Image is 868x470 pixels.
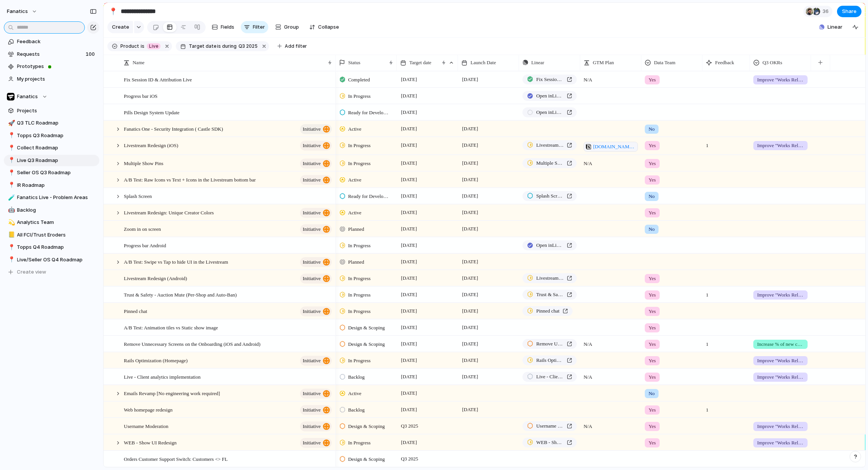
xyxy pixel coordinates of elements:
[300,356,332,366] button: initiative
[17,194,97,201] span: Fanatics Live - Problem Areas
[124,389,220,397] span: Emails Revamp [No engineering work required]
[17,38,97,45] span: Feedback
[17,219,97,226] span: Analytics Team
[17,256,97,264] span: Live/Seller OS Q4 Roadmap
[124,339,260,348] span: Remove Unnecessary Screens on the Onboarding (iOS and Android)
[399,208,419,217] span: [DATE]
[107,21,133,33] button: Create
[133,59,144,66] span: Name
[522,107,577,117] a: Open inLinear
[399,438,419,447] span: [DATE]
[217,43,221,50] span: is
[8,193,13,202] div: 🧪
[4,241,99,253] div: 📍Topps Q4 Roadmap
[536,340,564,348] span: Remove Unnecessary Screens on the Onboarding (iOS and Android)
[581,418,641,430] span: N/A
[17,132,97,139] span: Topps Q3 Roadmap
[4,130,99,141] a: 📍Topps Q3 Roadmap
[649,291,656,299] span: Yes
[460,356,480,365] span: [DATE]
[536,357,564,364] span: Rails Optimization (Homepage)
[284,23,299,31] span: Group
[348,176,362,184] span: Active
[300,421,332,431] button: initiative
[124,372,201,381] span: Live - Client analytics implementation
[536,192,564,200] span: Splash Screen
[460,405,480,414] span: [DATE]
[17,182,97,189] span: IR Roadmap
[303,158,321,169] span: initiative
[86,50,96,58] span: 100
[399,389,419,398] span: [DATE]
[124,208,214,217] span: Livestream Redesign: Unique Creator Colors
[348,76,370,84] span: Completed
[757,291,804,299] span: Improve "Works Reliably" Satisfaction from 60% to 80%
[536,291,564,298] span: Trust & Safety - Auction Mute (Per-Shop and Auto-Ban)
[318,23,339,31] span: Collapse
[124,438,177,447] span: WEB - Show UI Redesign
[348,340,385,348] span: Design & Scoping
[399,75,419,84] span: [DATE]
[124,241,166,250] span: Progress bar Android
[4,254,99,266] div: 📍Live/Seller OS Q4 Roadmap
[4,61,99,72] a: Prototypes
[399,421,420,431] span: Q3 2025
[303,273,321,284] span: initiative
[300,175,332,185] button: initiative
[348,423,385,430] span: Design & Scoping
[348,291,371,299] span: In Progress
[842,8,857,15] span: Share
[399,257,419,266] span: [DATE]
[7,157,15,164] button: 📍
[124,356,188,365] span: Rails Optimization (Homepage)
[460,75,480,84] span: [DATE]
[306,21,342,33] button: Collapse
[17,63,97,70] span: Prototypes
[273,41,312,52] button: Add filter
[4,192,99,203] a: 🧪Fanatics Live - Problem Areas
[8,230,13,239] div: 📒
[399,372,419,381] span: [DATE]
[145,42,162,50] button: Live
[460,274,480,283] span: [DATE]
[522,339,577,349] a: Remove Unnecessary Screens on the Onboarding (iOS and Android)
[4,180,99,191] a: 📍IR Roadmap
[7,206,15,214] button: 🤖
[522,240,577,250] a: Open inLinear
[649,275,656,282] span: Yes
[241,21,268,33] button: Filter
[581,156,641,167] span: N/A
[348,59,360,66] span: Status
[4,204,99,216] a: 🤖Backlog
[757,423,804,430] span: Improve "Works Reliably" Satisfaction from 60% to 80%
[17,206,97,214] span: Backlog
[348,92,371,100] span: In Progress
[253,23,265,31] span: Filter
[460,124,480,133] span: [DATE]
[4,167,99,178] div: 📍Seller OS Q3 Roadmap
[348,142,371,149] span: In Progress
[460,372,480,381] span: [DATE]
[109,6,117,16] div: 📍
[522,75,577,84] a: Fix Session ID & Attribution Live
[460,159,480,168] span: [DATE]
[522,91,577,101] a: Open inLinear
[124,405,172,414] span: Web homepage redesign
[823,8,831,15] span: 36
[649,160,656,167] span: Yes
[399,306,419,316] span: [DATE]
[409,59,432,66] span: Target date
[7,194,15,201] button: 🧪
[7,8,28,15] span: fanatics
[300,405,332,415] button: initiative
[531,59,544,66] span: Linear
[4,142,99,154] a: 📍Collect Roadmap
[399,91,419,100] span: [DATE]
[17,107,97,115] span: Projects
[649,373,656,381] span: Yes
[4,73,99,85] a: My projects
[348,225,364,233] span: Planned
[757,439,804,447] span: Improve "Works Reliably" Satisfaction from 60% to 80%
[124,124,223,133] span: Fanatics One - Security Integration ( Castle SDK)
